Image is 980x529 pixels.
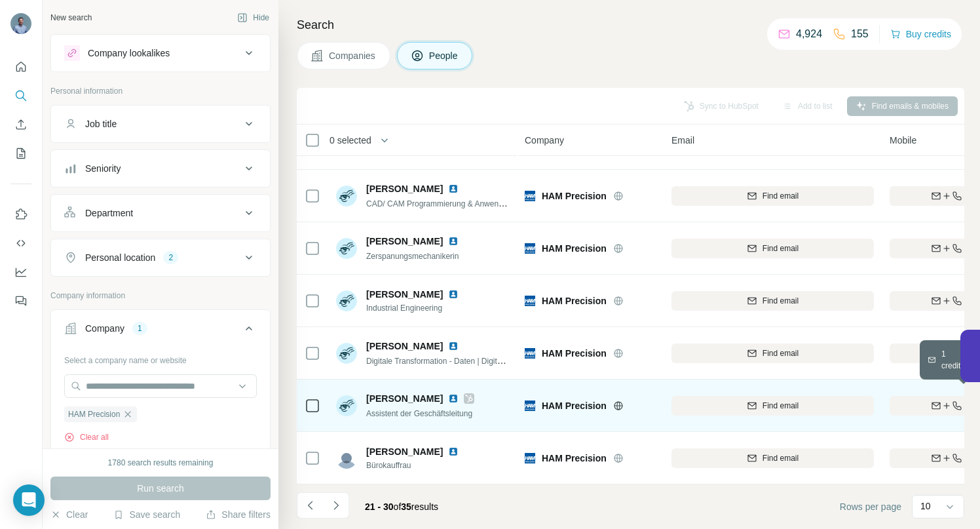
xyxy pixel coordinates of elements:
img: Avatar [336,290,357,311]
img: Logo of HAM Precision [525,401,535,411]
span: Assistent der Geschäftsleitung [366,409,472,418]
button: Feedback [10,289,31,313]
button: Share filters [206,508,271,521]
img: Logo of HAM Precision [525,348,535,359]
span: [PERSON_NAME] [366,235,443,248]
div: Personal location [85,251,155,264]
span: Digitale Transformation - Daten | Digitalisierung | AI [366,355,544,366]
span: Find email [763,452,799,464]
div: New search [50,12,92,24]
p: 155 [851,26,869,42]
img: LinkedIn logo [448,393,459,404]
button: Dashboard [10,260,31,284]
button: Personal location2 [51,242,270,273]
img: LinkedIn logo [448,341,459,351]
span: Find email [763,347,799,359]
h4: Search [297,16,964,34]
div: Company lookalikes [88,47,170,60]
div: Department [85,206,133,220]
span: HAM Precision [542,452,607,465]
div: Company [85,322,124,335]
button: Navigate to previous page [297,492,323,519]
span: Companies [329,49,377,62]
img: Avatar [336,186,357,206]
div: Seniority [85,162,121,175]
button: Save search [113,508,180,521]
span: People [429,49,459,62]
span: [PERSON_NAME] [366,288,443,301]
span: 35 [401,501,411,512]
img: Avatar [10,13,31,34]
span: Find email [763,190,799,202]
button: Job title [51,108,270,140]
img: Avatar [336,395,357,416]
button: Search [10,84,31,108]
img: Avatar [336,448,357,469]
button: Buy credits [890,25,951,43]
button: Navigate to next page [323,492,349,519]
span: 0 selected [330,134,371,147]
img: Logo of HAM Precision [525,243,535,254]
span: Mobile [890,134,916,147]
img: Logo of HAM Precision [525,191,535,201]
button: Find email [671,343,874,363]
img: Avatar [336,238,357,259]
span: Bürokauffrau [366,460,474,471]
span: Find email [763,295,799,307]
span: results [365,501,438,512]
img: LinkedIn logo [448,184,459,194]
img: LinkedIn logo [448,236,459,246]
button: Find email [671,448,874,468]
span: [PERSON_NAME] [366,182,443,195]
span: HAM Precision [542,347,607,360]
span: HAM Precision [68,408,120,420]
div: 1 [132,323,147,334]
span: HAM Precision [542,242,607,255]
img: Avatar [336,343,357,364]
span: 21 - 30 [365,501,394,512]
button: Department [51,197,270,229]
button: Enrich CSV [10,113,31,136]
button: Use Surfe on LinkedIn [10,203,31,226]
button: Company lookalikes [51,37,270,69]
div: Open Intercom Messenger [13,484,45,516]
span: Zerspanungsmechanikerin [366,252,459,261]
button: Quick start [10,55,31,79]
button: Find email [671,396,874,416]
div: 2 [163,252,178,264]
p: Personal information [50,85,271,97]
button: Clear all [64,431,109,443]
div: Job title [85,117,117,130]
span: HAM Precision [542,399,607,412]
button: Seniority [51,153,270,184]
button: Hide [228,8,278,28]
img: Logo of HAM Precision [525,453,535,463]
div: Select a company name or website [64,349,257,366]
button: Find email [671,291,874,311]
span: Company [525,134,564,147]
span: [PERSON_NAME] [366,392,443,405]
img: LinkedIn logo [448,289,459,300]
span: Find email [763,400,799,412]
span: HAM Precision [542,189,607,203]
img: Logo of HAM Precision [525,296,535,306]
button: Find email [671,186,874,206]
div: 1780 search results remaining [108,457,214,469]
span: CAD/ CAM Programmierung & Anwendungstechnik im Showroom [366,198,595,208]
span: of [394,501,402,512]
span: Rows per page [840,500,901,513]
button: Find email [671,239,874,258]
span: Find email [763,243,799,254]
button: My lists [10,142,31,165]
p: 4,924 [796,26,822,42]
p: 10 [920,500,931,513]
p: Company information [50,290,271,302]
span: Email [671,134,694,147]
button: Use Surfe API [10,231,31,255]
img: LinkedIn logo [448,446,459,457]
button: Company1 [51,313,270,349]
button: Clear [50,508,88,521]
span: [PERSON_NAME] [366,445,443,458]
span: [PERSON_NAME] [366,340,443,353]
span: Industrial Engineering [366,302,474,314]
